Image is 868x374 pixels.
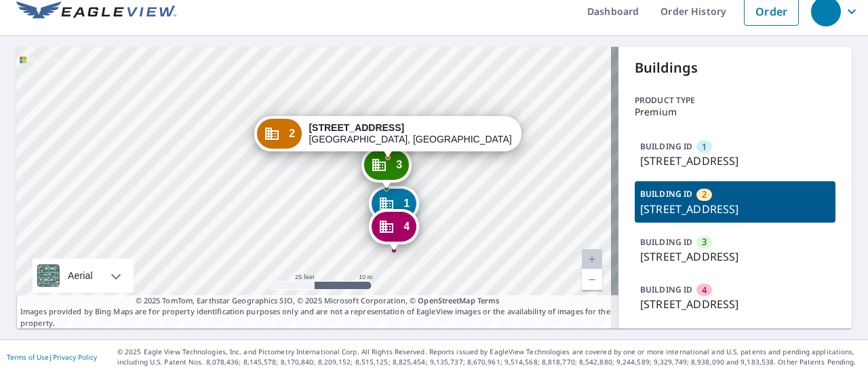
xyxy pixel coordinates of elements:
span: © 2025 TomTom, Earthstar Geographics SIO, © 2025 Microsoft Corporation, © [136,295,500,307]
p: Premium [635,107,835,117]
p: [STREET_ADDRESS] [640,201,830,217]
span: 2 [702,188,707,201]
a: OpenStreetMap [418,295,475,305]
span: 1 [702,141,707,153]
a: Current Level 20, Zoom In Disabled [582,249,602,269]
p: BUILDING ID [640,284,692,295]
img: EV Logo [16,1,176,22]
div: Dropped pin, building 1, Commercial property, 301 N Boundary St Williamsburg, VA 23185 [369,186,419,228]
span: 3 [396,160,402,170]
p: BUILDING ID [640,188,692,200]
span: 4 [702,284,707,297]
p: Buildings [635,58,835,78]
p: [STREET_ADDRESS] [640,153,830,169]
span: 2 [289,128,295,138]
strong: [STREET_ADDRESS] [309,122,404,133]
div: Aerial [64,259,97,293]
span: 3 [702,236,707,248]
a: Privacy Policy [53,352,97,362]
p: © 2025 Eagle View Technologies, Inc. and Pictometry International Corp. All Rights Reserved. Repo... [117,347,861,367]
div: [GEOGRAPHIC_DATA], [GEOGRAPHIC_DATA] 23185 [309,122,512,145]
p: | [7,353,97,361]
a: Current Level 20, Zoom Out [582,269,602,290]
p: Images provided by Bing Maps are for property identification purposes only and are not a represen... [16,295,618,329]
p: BUILDING ID [640,141,692,152]
p: Product type [635,94,835,107]
p: [STREET_ADDRESS] [640,296,830,312]
p: BUILDING ID [640,236,692,248]
div: Dropped pin, building 4, Commercial property, 301 N Boundary St Williamsburg, VA 23185 [369,209,419,251]
div: Dropped pin, building 2, Commercial property, 301 N Boundary St Williamsburg, VA 23185 [254,116,521,158]
a: Terms [477,295,500,305]
span: 1 [403,198,410,208]
a: Terms of Use [7,352,49,362]
span: 4 [403,221,410,231]
p: [STREET_ADDRESS] [640,248,830,265]
div: Aerial [33,259,134,293]
div: Dropped pin, building 3, Commercial property, 301 N Boundary St Williamsburg, VA 23185 [361,147,412,189]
